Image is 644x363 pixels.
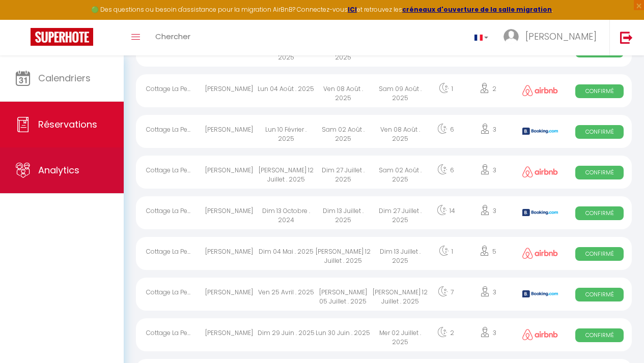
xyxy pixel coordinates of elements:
span: Analytics [38,164,79,176]
img: logout [620,31,633,44]
img: ... [503,29,519,44]
a: ICI [348,5,357,14]
a: Chercher [148,20,198,55]
img: Super Booking [31,28,93,46]
button: Ouvrir le widget de chat LiveChat [8,4,39,35]
span: Réservations [38,118,97,131]
a: créneaux d'ouverture de la salle migration [402,5,552,14]
span: Calendriers [38,72,91,84]
span: [PERSON_NAME] [525,30,597,43]
a: ... [PERSON_NAME] [496,20,609,55]
span: Chercher [155,31,190,42]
